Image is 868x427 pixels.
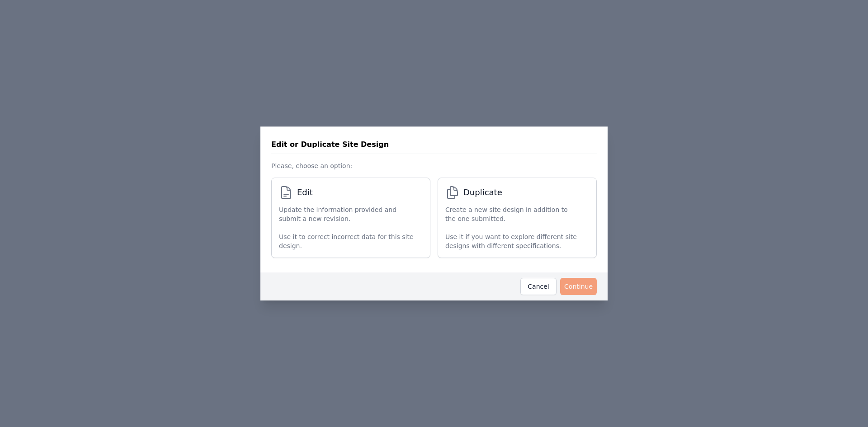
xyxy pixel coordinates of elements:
button: Continue [560,278,597,295]
button: Cancel [520,278,557,295]
span: Duplicate [463,186,502,199]
h3: Edit or Duplicate Site Design [271,139,389,150]
p: Use it if you want to explore different site designs with different specifications. [445,232,580,250]
span: Edit [297,186,313,199]
p: Create a new site design in addition to the one submitted. [445,205,580,223]
p: Update the information provided and submit a new revision. [279,205,414,223]
p: Please, choose an option: [271,154,597,170]
p: Use it to correct incorrect data for this site design. [279,232,414,250]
